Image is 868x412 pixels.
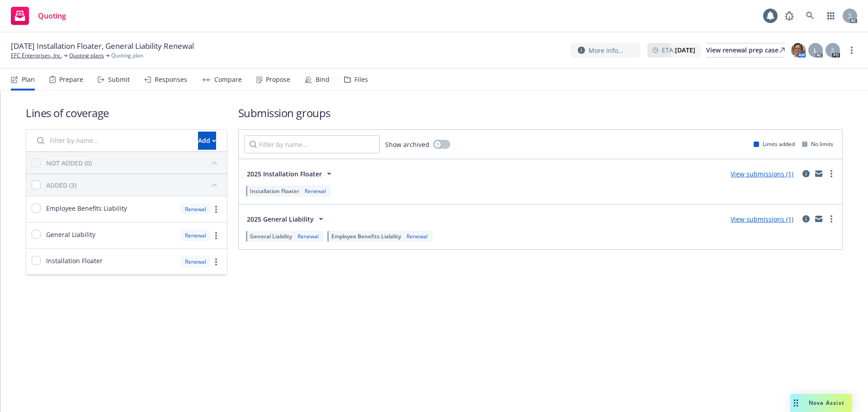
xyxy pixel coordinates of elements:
[46,256,103,265] span: Installation Floater
[662,45,695,55] span: ETA :
[385,140,429,149] span: Show archived
[790,394,802,412] div: Drag to move
[46,230,95,239] span: General Liability
[731,170,793,178] a: View submissions (1)
[731,215,793,223] a: View submissions (1)
[111,52,143,60] span: Quoting plan
[266,76,290,83] div: Propose
[214,76,242,83] div: Compare
[675,46,695,54] strong: [DATE]
[22,76,35,83] div: Plan
[809,399,844,407] span: Nova Assist
[180,230,211,241] div: Renewal
[46,180,76,190] div: ADDED (3)
[11,41,194,52] span: [DATE] Installation Floater, General Liability Renewal
[331,232,401,240] span: Employee Benefits Liability
[303,187,328,195] div: Renewal
[59,76,83,83] div: Prepare
[296,232,321,240] div: Renewal
[247,169,322,179] span: 2025 Installation Floater
[571,43,640,58] button: More info...
[250,187,299,195] span: Installation Floater
[198,132,216,149] div: Add
[7,3,70,28] a: Quoting
[822,7,840,25] a: Switch app
[32,132,193,150] input: Filter by name...
[250,232,292,240] span: General Liability
[780,7,798,25] a: Report a Bug
[180,204,211,215] div: Renewal
[826,213,837,224] a: more
[46,156,222,170] button: NOT ADDED (0)
[802,140,833,148] div: No limits
[790,394,852,412] button: Nova Assist
[813,168,824,179] a: mail
[46,204,127,213] span: Employee Benefits Liability
[316,76,330,83] div: Bind
[814,46,817,55] span: L
[211,204,222,215] a: more
[405,232,429,240] div: Renewal
[846,45,857,56] a: more
[589,46,623,55] span: More info...
[801,168,811,179] a: circleInformation
[198,132,216,150] button: Add
[801,7,819,25] a: Search
[244,135,380,153] input: Filter by name...
[244,210,329,228] button: 2025 General Liability
[155,76,187,83] div: Responses
[211,256,222,267] a: more
[46,158,92,168] div: NOT ADDED (0)
[826,168,837,179] a: more
[38,12,66,19] span: Quoting
[706,43,785,57] a: View renewal prep case
[244,165,337,183] button: 2025 Installation Floater
[791,43,806,57] img: photo
[354,76,368,83] div: Files
[11,52,62,60] a: EFC Enterprises, Inc.
[801,213,811,224] a: circleInformation
[211,230,222,241] a: more
[238,105,843,120] h1: Submission groups
[247,214,314,224] span: 2025 General Liability
[46,178,222,192] button: ADDED (3)
[69,52,104,60] a: Quoting plans
[706,43,785,57] div: View renewal prep case
[108,76,130,83] div: Submit
[180,256,211,267] div: Renewal
[813,213,824,224] a: mail
[26,105,227,120] h1: Lines of coverage
[754,140,795,148] div: Limits added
